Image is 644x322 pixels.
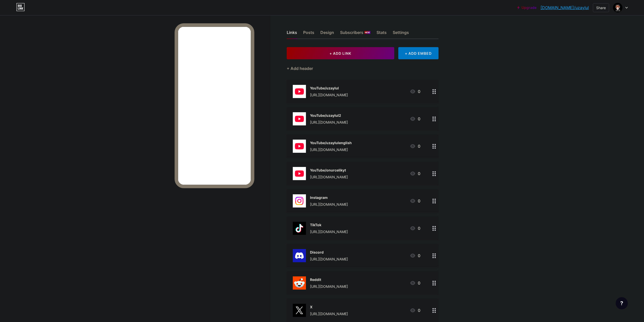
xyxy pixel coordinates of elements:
[310,222,348,228] div: TikTok
[310,85,348,91] div: YouTube/uzaylul
[293,276,306,290] img: Reddit
[410,116,420,122] div: 0
[410,253,420,259] div: 0
[410,198,420,204] div: 0
[410,143,420,149] div: 0
[377,29,387,39] div: Stats
[293,304,306,317] img: X
[303,29,314,39] div: Posts
[398,47,439,59] div: + ADD EMBED
[310,195,348,200] div: Instagram
[310,311,348,316] div: [URL][DOMAIN_NAME]
[293,140,306,153] img: YouTube/uzaylulenglish
[320,29,334,39] div: Design
[310,304,348,310] div: X
[340,29,370,39] div: Subscribers
[310,174,348,180] div: [URL][DOMAIN_NAME]
[287,65,313,71] div: + Add header
[287,47,394,59] button: + ADD LINK
[410,171,420,177] div: 0
[365,31,370,34] span: NEW
[310,277,348,282] div: Reddit
[541,5,589,11] a: [DOMAIN_NAME]/uzaylul
[310,284,348,289] div: [URL][DOMAIN_NAME]
[310,229,348,234] div: [URL][DOMAIN_NAME]
[410,88,420,94] div: 0
[293,112,306,125] img: YouTube/uzaylul2
[310,92,348,98] div: [URL][DOMAIN_NAME]
[293,249,306,262] img: Discord
[596,5,606,10] div: Share
[310,250,348,255] div: Discord
[410,225,420,231] div: 0
[293,167,306,180] img: YouTube/onurcelikyt
[287,29,297,39] div: Links
[293,194,306,207] img: Instagram
[410,280,420,286] div: 0
[410,307,420,313] div: 0
[310,120,348,125] div: [URL][DOMAIN_NAME]
[310,202,348,207] div: [URL][DOMAIN_NAME]
[310,256,348,262] div: [URL][DOMAIN_NAME]
[517,6,536,10] a: Upgrade
[310,113,348,118] div: YouTube/uzaylul2
[393,29,409,39] div: Settings
[293,85,306,98] img: YouTube/uzaylul
[310,147,352,152] div: [URL][DOMAIN_NAME]
[613,3,622,12] img: uzaylul
[310,167,348,173] div: YouTube/onurcelikyt
[310,140,352,145] div: YouTube/uzaylulenglish
[293,222,306,235] img: TikTok
[329,51,351,55] span: + ADD LINK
